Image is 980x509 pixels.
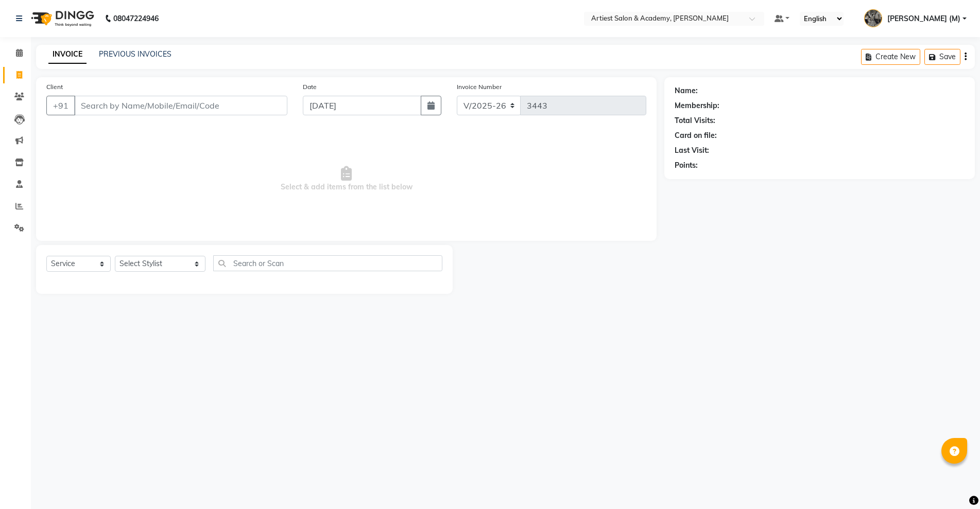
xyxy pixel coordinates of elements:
div: Points: [675,160,698,171]
input: Search or Scan [213,255,442,271]
button: Save [924,49,960,65]
div: Membership: [675,100,719,111]
div: Card on file: [675,130,717,141]
iframe: chat widget [937,468,970,499]
label: Client [46,82,63,92]
button: Create New [861,49,920,65]
img: logo [26,4,97,33]
a: INVOICE [48,45,87,64]
label: Invoice Number [457,82,502,92]
div: Last Visit: [675,145,709,156]
b: 08047224946 [113,4,159,33]
label: Date [303,82,317,92]
a: PREVIOUS INVOICES [99,49,171,59]
button: +91 [46,96,75,115]
input: Search by Name/Mobile/Email/Code [74,96,287,115]
div: Total Visits: [675,115,715,126]
span: Select & add items from the list below [46,128,646,231]
img: MANOJ GAHLOT (M) [864,9,882,27]
span: [PERSON_NAME] (M) [887,13,960,24]
div: Name: [675,85,698,96]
